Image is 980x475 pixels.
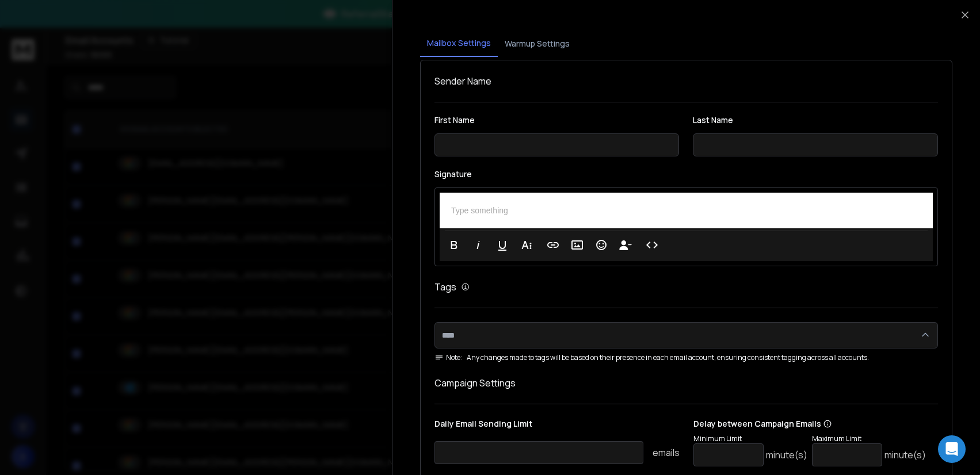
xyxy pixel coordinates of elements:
p: minute(s) [884,448,926,462]
button: Underline (⌘U) [491,233,513,256]
div: Open Intercom Messenger [938,435,966,463]
p: Delay between Campaign Emails [693,418,926,430]
label: Last Name [693,116,938,124]
button: More Text [516,233,537,256]
button: Emoticons [590,233,612,256]
button: Bold (⌘B) [443,233,465,256]
button: Italic (⌘I) [467,233,489,256]
label: Signature [434,170,938,178]
div: Any changes made to tags will be based on their presence in each email account, ensuring consiste... [434,353,938,362]
p: Minimum Limit [693,434,807,443]
span: Note: [434,353,462,362]
button: Mailbox Settings [420,30,498,57]
label: First Name [434,116,679,124]
h1: Sender Name [434,74,938,88]
h1: Tags [434,280,456,294]
button: Code View [641,233,663,256]
p: Maximum Limit [812,434,926,443]
h1: Campaign Settings [434,376,938,390]
button: Warmup Settings [498,31,577,56]
p: emails [653,446,680,459]
button: Insert Unsubscribe Link [615,233,636,256]
p: minute(s) [766,448,807,462]
button: Insert Image (⌘P) [566,233,588,256]
button: Insert Link (⌘K) [542,233,564,256]
p: Daily Email Sending Limit [434,418,679,434]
